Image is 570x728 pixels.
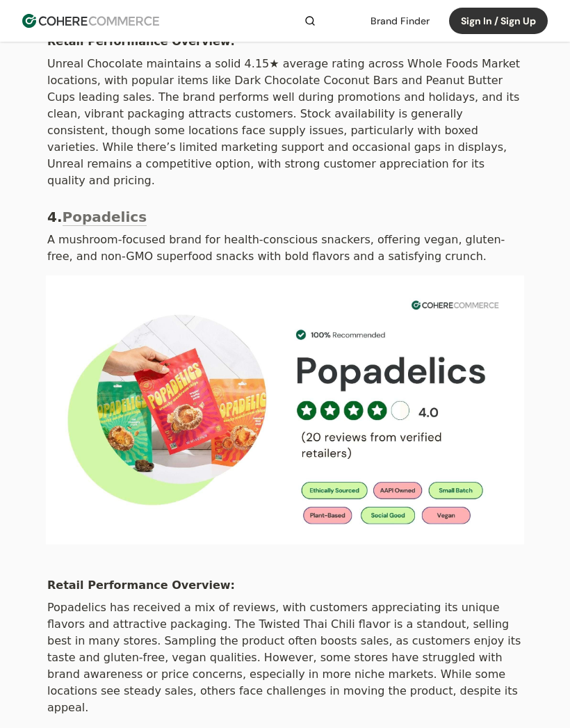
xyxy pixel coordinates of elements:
[449,8,548,34] button: Sign In / Sign Up
[46,229,524,267] div: A mushroom-focused brand for health-conscious snackers, offering vegan, gluten-free, and non-GMO ...
[47,579,235,592] b: Retail Performance Overview:
[22,14,159,28] img: Cohere Logo
[46,597,524,718] div: Popadelics has received a mix of reviews, with customers appreciating its unique flavors and attr...
[47,35,235,48] b: Retail Performance Overview:
[46,54,524,191] div: Unreal Chocolate maintains a solid 4.15★ average rating across Whole Foods Market locations, with...
[46,275,524,544] img: notion image
[47,209,63,225] b: 4.
[63,209,147,226] a: Popadelics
